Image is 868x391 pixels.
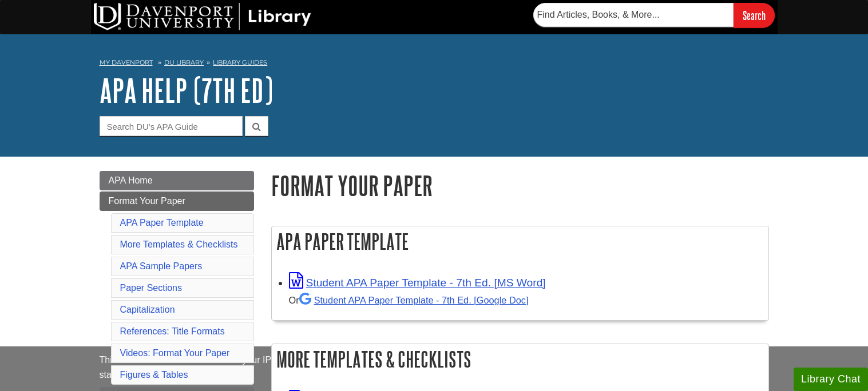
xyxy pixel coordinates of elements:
[100,73,273,108] a: APA Help (7th Ed)
[272,226,768,257] h2: APA Paper Template
[94,3,311,30] img: DU Library
[100,191,254,211] a: Format Your Paper
[120,370,188,380] a: Figures & Tables
[120,283,183,293] a: Paper Sections
[794,368,868,391] button: Library Chat
[120,218,204,228] a: APA Paper Template
[120,305,175,314] a: Capitalization
[100,116,243,136] input: Search DU's APA Guide
[100,55,769,73] nav: breadcrumb
[120,326,225,336] a: References: Title Formats
[109,196,185,206] span: Format Your Paper
[120,240,238,249] a: More Templates & Checklists
[100,171,254,190] a: APA Home
[272,344,768,374] h2: More Templates & Checklists
[164,58,204,66] a: DU Library
[120,261,203,271] a: APA Sample Papers
[213,58,267,66] a: Library Guides
[533,3,734,27] input: Find Articles, Books, & More...
[289,295,529,305] small: Or
[299,295,529,305] a: Student APA Paper Template - 7th Ed. [Google Doc]
[109,175,153,185] span: APA Home
[271,171,769,200] h1: Format Your Paper
[734,3,775,27] input: Search
[100,58,153,67] a: My Davenport
[533,3,775,27] form: Searches DU Library's articles, books, and more
[289,277,546,289] a: Link opens in new window
[120,348,230,358] a: Videos: Format Your Paper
